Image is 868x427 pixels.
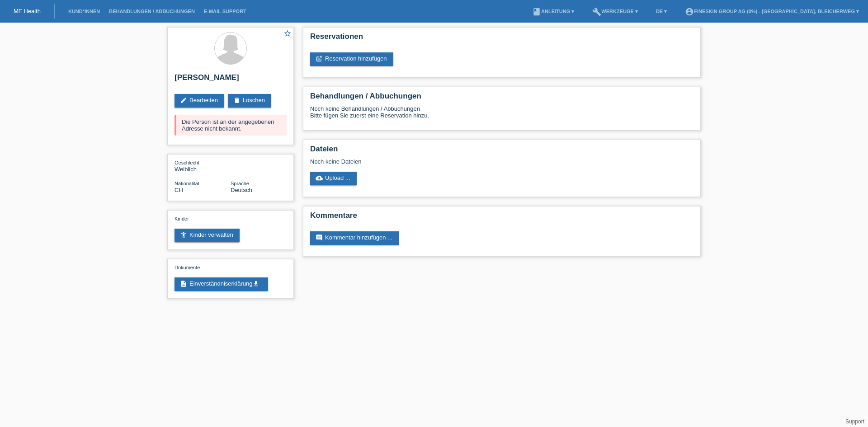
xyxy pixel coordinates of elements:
h2: [PERSON_NAME] [175,73,287,87]
a: accessibility_newKinder verwalten [175,229,240,242]
i: build [592,7,601,16]
i: comment [316,234,323,241]
a: MF Health [14,8,41,14]
div: Noch keine Behandlungen / Abbuchungen Bitte fügen Sie zuerst eine Reservation hinzu. [310,105,693,126]
i: description [180,280,187,287]
h2: Dateien [310,145,693,158]
a: deleteLöschen [228,94,271,108]
span: Deutsch [231,187,252,193]
i: accessibility_new [180,231,187,239]
a: Support [845,418,864,425]
span: Dokumente [175,265,200,270]
i: get_app [252,280,259,287]
i: edit [180,97,187,104]
i: cloud_upload [316,174,323,182]
i: post_add [316,55,323,62]
span: Kinder [175,216,189,221]
a: descriptionEinverständniserklärungget_app [175,277,268,291]
div: Noch keine Dateien [310,158,586,165]
a: Kund*innen [64,9,104,14]
span: Sprache [231,181,249,186]
span: Geschlecht [175,160,199,165]
a: post_addReservation hinzufügen [310,52,393,66]
i: delete [233,97,241,104]
a: Behandlungen / Abbuchungen [104,9,199,14]
i: book [532,7,541,16]
a: bookAnleitung ▾ [528,9,579,14]
h2: Reservationen [310,32,693,46]
a: commentKommentar hinzufügen ... [310,231,399,245]
div: Die Person ist an der angegebenen Adresse nicht bekannt. [175,115,287,136]
i: account_circle [685,7,694,16]
div: Weiblich [175,159,231,173]
a: E-Mail Support [199,9,251,14]
a: account_circleFineSkin Group AG (0%) - [GEOGRAPHIC_DATA], Bleicherweg ▾ [680,9,863,14]
a: buildWerkzeuge ▾ [588,9,642,14]
a: star_border [283,29,292,39]
h2: Kommentare [310,211,693,225]
a: DE ▾ [651,9,671,14]
span: Schweiz [175,187,183,193]
i: star_border [283,29,292,38]
a: cloud_uploadUpload ... [310,172,357,185]
span: Nationalität [175,181,199,186]
h2: Behandlungen / Abbuchungen [310,92,693,105]
a: editBearbeiten [175,94,224,108]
